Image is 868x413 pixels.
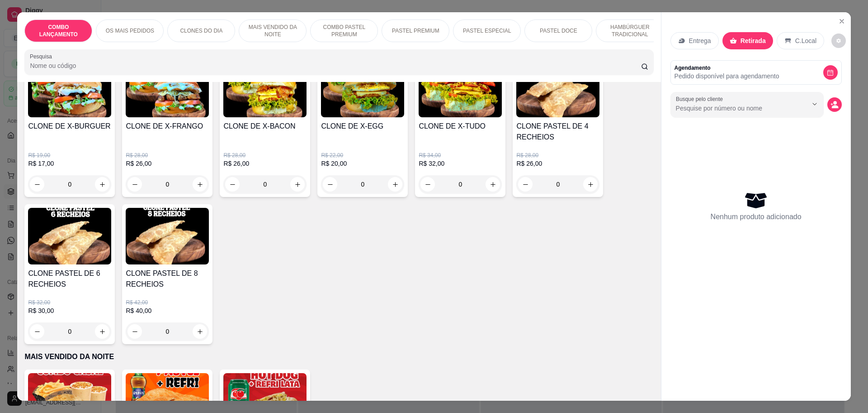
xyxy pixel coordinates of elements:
button: Close [835,14,849,29]
p: R$ 30,00 [28,306,111,315]
img: product-image [516,61,599,117]
p: MAIS VENDIDO DA NOITE [24,351,653,362]
p: R$ 20,00 [321,159,404,168]
p: MAIS VENDIDO DA NOITE [246,24,299,38]
img: product-image [321,61,404,117]
p: R$ 28,00 [516,152,599,159]
p: R$ 28,00 [126,152,209,159]
h4: CLONE PASTEL DE 6 RECHEIOS [28,268,111,290]
button: decrease-product-quantity [831,34,846,48]
p: Nenhum produto adicionado [711,211,802,222]
button: Show suggestions [807,97,822,111]
p: CLONES DO DIA [180,27,222,34]
p: R$ 17,00 [28,159,111,168]
img: product-image [126,208,209,264]
p: Pedido disponível para agendamento [675,72,779,81]
p: Retirada [741,36,766,45]
p: PASTEL ESPECIAL [463,27,511,34]
p: R$ 26,00 [516,159,599,168]
p: R$ 34,00 [419,152,502,159]
p: HAMBÚRGUER TRADICIONAL [604,24,656,38]
h4: CLONE DE X-BURGUER [28,121,111,132]
label: Busque pelo cliente [676,95,726,103]
p: R$ 40,00 [126,306,209,315]
p: R$ 32,00 [419,159,502,168]
img: product-image [126,61,209,117]
h4: CLONE DE X-TUDO [419,121,502,132]
button: decrease-product-quantity [823,65,838,80]
p: C.Local [795,36,816,45]
p: R$ 26,00 [223,159,307,168]
p: Entrega [689,36,711,45]
img: product-image [419,61,502,117]
input: Pesquisa [30,61,641,70]
p: R$ 22,00 [321,152,404,159]
h4: CLONE DE X-EGG [321,121,404,132]
input: Busque pelo cliente [676,104,793,113]
button: decrease-product-quantity [827,97,842,112]
p: OS MAIS PEDIDOS [106,27,154,34]
p: R$ 19,00 [28,152,111,159]
p: PASTEL PREMIUM [392,27,439,34]
p: R$ 42,00 [126,299,209,306]
label: Pesquisa [30,53,55,60]
p: R$ 26,00 [126,159,209,168]
img: product-image [28,208,111,264]
p: R$ 28,00 [223,152,307,159]
p: PASTEL DOCE [540,27,577,34]
p: Agendamento [675,64,779,72]
h4: CLONE PASTEL DE 8 RECHEIOS [126,268,209,290]
img: product-image [28,61,111,117]
p: COMBO LANÇAMENTO [32,24,85,38]
p: R$ 32,00 [28,299,111,306]
img: product-image [223,61,307,117]
h4: CLONE DE X-BACON [223,121,307,132]
h4: CLONE PASTEL DE 4 RECHEIOS [516,121,599,143]
h4: CLONE DE X-FRANGO [126,121,209,132]
p: COMBO PASTEL PREMIUM [318,24,370,38]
